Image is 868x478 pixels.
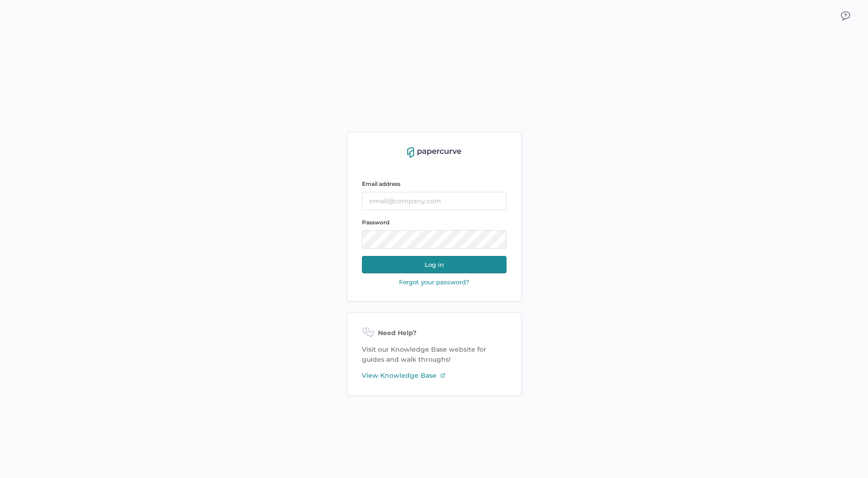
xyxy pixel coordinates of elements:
span: View Knowledge Base [362,370,437,380]
div: Need Help? [362,328,507,339]
span: Password [362,219,389,226]
img: external-link-icon-3.58f4c051.svg [440,373,446,378]
input: email@company.com [362,192,507,210]
button: Forgot your password? [396,278,472,286]
img: papercurve-logo-colour.7244d18c.svg [407,147,461,158]
img: icon_chat.2bd11823.svg [841,11,850,21]
img: need-help-icon.d526b9f7.svg [362,328,374,339]
span: Email address [362,180,400,187]
div: Visit our Knowledge Base website for guides and walk throughs! [346,312,522,396]
button: Log in [362,256,507,273]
